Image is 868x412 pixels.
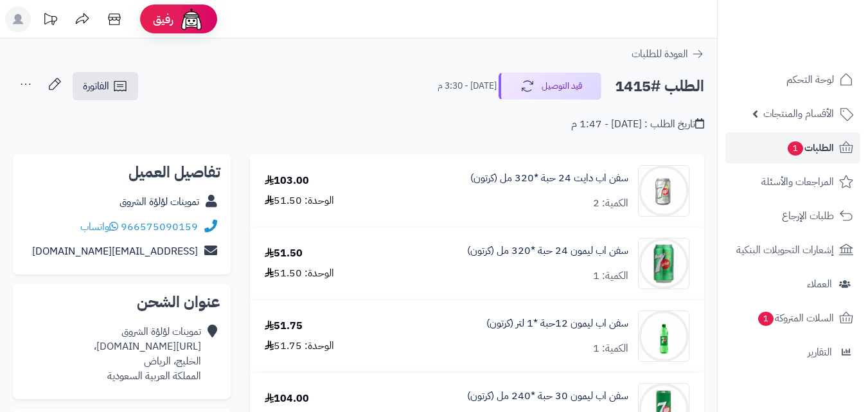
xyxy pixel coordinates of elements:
div: الكمية: 1 [593,269,628,283]
div: 51.75 [265,319,303,334]
a: الفاتورة [73,72,138,100]
a: السلات المتروكة1 [725,303,860,334]
a: طلبات الإرجاع [725,201,860,231]
a: سفن اب ليمون 12حبة *1 لتر (كرتون) [486,316,628,331]
img: logo-2.png [781,13,856,40]
img: 1747540408-7a431d2a-4456-4a4d-8b76-9a07e3ea-90x90.jpg [639,165,689,217]
a: إشعارات التحويلات البنكية [725,235,860,265]
a: واتساب [80,219,118,235]
a: 966575090159 [121,219,198,235]
div: الوحدة: 51.50 [265,266,334,281]
div: 103.00 [265,174,309,188]
div: الوحدة: 51.75 [265,339,334,354]
h2: عنوان الشحن [23,294,220,310]
img: 1747540828-789ab214-413e-4ccd-b32f-1699f0bc-90x90.jpg [639,310,689,362]
a: سفن اب ليمون 24 حبة *320 مل (كرتون) [467,244,628,258]
div: 51.50 [265,246,303,261]
span: الفاتورة [83,78,109,94]
a: سفن اب ليمون 30 حبة *240 مل (كرتون) [467,389,628,404]
span: إشعارات التحويلات البنكية [736,241,834,259]
div: تاريخ الطلب : [DATE] - 1:47 م [571,117,704,132]
span: التقارير [808,343,832,361]
a: العودة للطلبات [632,46,704,62]
div: الوحدة: 51.50 [265,193,334,208]
span: العملاء [807,275,832,293]
button: قيد التوصيل [499,73,601,100]
div: 104.00 [265,391,309,406]
h2: الطلب #1415 [615,73,704,100]
span: الأقسام والمنتجات [763,105,834,123]
span: 1 [787,141,804,156]
a: [EMAIL_ADDRESS][DOMAIN_NAME] [32,244,198,259]
img: 1747540602-UsMwFj3WdUIJzISPTZ6ZIXs6lgAaNT6J-90x90.jpg [639,238,689,289]
span: الطلبات [786,139,834,157]
a: الطلبات1 [725,132,860,163]
span: طلبات الإرجاع [782,207,834,225]
img: ai-face.png [179,6,204,32]
div: الكمية: 1 [593,341,628,356]
a: العملاء [725,269,860,300]
a: تموينات لؤلؤة الشروق [120,194,199,210]
a: سفن اب دايت 24 حبة *320 مل (كرتون) [470,171,628,186]
span: 1 [757,311,774,327]
div: الكمية: 2 [593,196,628,211]
a: المراجعات والأسئلة [725,166,860,197]
a: التقارير [725,337,860,368]
span: رفيق [153,12,173,27]
div: تموينات لؤلؤة الشروق [URL][DOMAIN_NAME]، الخليج، الرياض المملكة العربية السعودية [94,325,201,383]
a: لوحة التحكم [725,64,860,95]
a: تحديثات المنصة [34,6,66,35]
span: المراجعات والأسئلة [761,173,834,191]
span: العودة للطلبات [632,46,688,62]
span: السلات المتروكة [757,309,834,327]
h2: تفاصيل العميل [23,165,220,180]
small: [DATE] - 3:30 م [438,80,497,93]
span: لوحة التحكم [786,71,834,89]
